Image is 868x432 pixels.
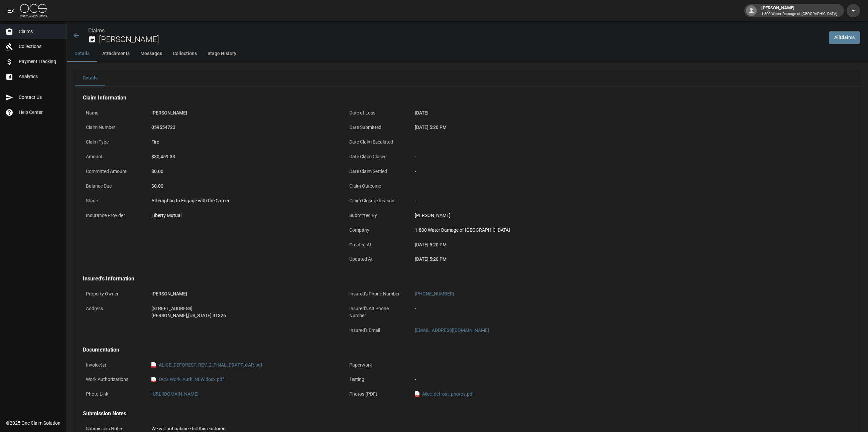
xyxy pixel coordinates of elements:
[151,124,335,131] div: 059554723
[167,46,202,62] button: Collections
[83,275,602,282] h4: Insured's Information
[19,109,61,116] span: Help Center
[88,27,105,34] a: Claims
[88,27,824,35] nav: breadcrumb
[83,94,602,101] h4: Claim Information
[151,212,335,219] div: Liberty Mutual
[151,376,224,383] a: pdfOCS_Work_Auth_NEW.docx.pdf
[415,227,599,234] div: 1-800 Water Damage of [GEOGRAPHIC_DATA]
[415,376,599,383] div: -
[83,121,143,134] p: Claim Number
[346,209,406,222] p: Submitted By
[346,359,406,372] p: Paperwork
[75,70,105,86] button: Details
[83,165,143,178] p: Committed Amount
[346,180,406,193] p: Claim Outcome
[83,287,143,300] p: Property Owner
[346,373,406,386] p: Testing
[99,35,824,44] h2: [PERSON_NAME]
[83,410,602,417] h4: Submission Notes
[346,194,406,207] p: Claim Closure Reason
[415,328,489,333] a: [EMAIL_ADDRESS][DOMAIN_NAME]
[135,46,167,62] button: Messages
[415,153,599,160] div: -
[67,46,97,62] button: Details
[415,291,454,296] a: [PHONE_NUMBER]
[415,212,599,219] div: [PERSON_NAME]
[83,180,143,193] p: Balance Due
[6,420,60,426] div: © 2025 One Claim Solution
[761,11,837,17] p: 1-800 Water Damage of [GEOGRAPHIC_DATA]
[346,238,406,251] p: Created At
[415,124,599,131] div: [DATE] 5:20 PM
[151,312,335,319] div: [PERSON_NAME] , [US_STATE] 31326
[346,302,406,322] p: Insured's Alt Phone Number
[346,253,406,266] p: Updated At
[151,153,335,160] div: $30,459.33
[19,28,61,35] span: Claims
[151,362,262,369] a: pdfALICE_DEFOREST_REV_2_FINAL_DRAFT_CAR.pdf
[415,241,599,248] div: [DATE] 5:20 PM
[151,391,199,397] a: [URL][DOMAIN_NAME]
[415,362,599,369] div: -
[346,106,406,120] p: Date of Loss
[151,197,335,204] div: Attempting to Engage with the Carrier
[83,136,143,149] p: Claim Type
[97,46,135,62] button: Attachments
[415,197,599,204] div: -
[346,150,406,163] p: Date Claim Closed
[83,150,143,163] p: Amount
[151,305,335,312] div: [STREET_ADDRESS]
[415,391,474,398] a: pdfAlice_defrost_photos.pdf
[151,290,335,297] div: [PERSON_NAME]
[829,31,860,44] a: AllClaims
[415,305,599,312] div: -
[415,256,599,263] div: [DATE] 5:20 PM
[4,4,17,17] button: open drawer
[346,324,406,337] p: Insured's Email
[346,165,406,178] p: Date Claim Settled
[151,168,335,175] div: $0.00
[83,209,143,222] p: Insurance Provider
[19,43,61,50] span: Collections
[346,224,406,237] p: Company
[83,359,143,372] p: Invoice(s)
[415,168,599,175] div: -
[415,139,599,146] div: -
[346,121,406,134] p: Date Submitted
[415,183,599,190] div: -
[83,347,602,353] h4: Documentation
[83,106,143,120] p: Name
[75,70,860,86] div: details tabs
[20,4,47,17] img: ocs-logo-white-transparent.png
[67,46,868,62] div: anchor tabs
[346,287,406,300] p: Insured's Phone Number
[83,388,143,401] p: Photo Link
[83,302,143,315] p: Address
[151,110,335,117] div: [PERSON_NAME]
[83,194,143,207] p: Stage
[19,73,61,80] span: Analytics
[415,110,599,117] div: [DATE]
[346,136,406,149] p: Date Claim Escalated
[346,388,406,401] p: Photos (PDF)
[19,94,61,101] span: Contact Us
[151,183,335,190] div: $0.00
[19,58,61,65] span: Payment Tracking
[759,5,840,17] div: [PERSON_NAME]
[202,46,242,62] button: Stage History
[83,373,143,386] p: Work Authorizations
[151,139,335,146] div: Fire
